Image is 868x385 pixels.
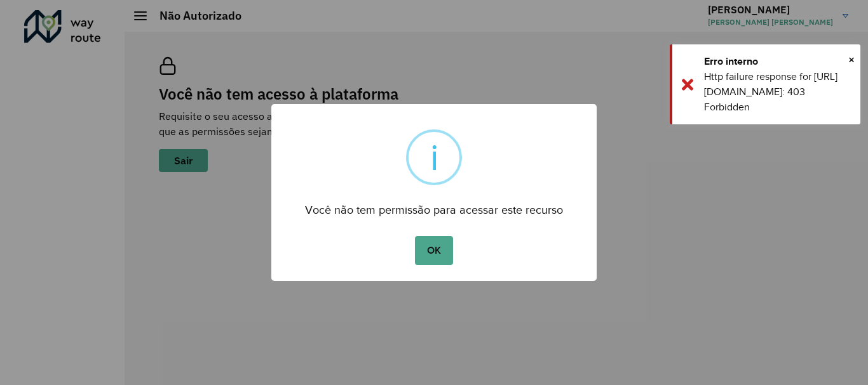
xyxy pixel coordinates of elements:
[704,54,851,69] div: Erro interno
[704,69,851,115] div: Http failure response for [URL][DOMAIN_NAME]: 403 Forbidden
[430,132,438,183] div: i
[848,50,855,69] button: Close
[848,50,855,69] span: ×
[271,192,597,220] div: Você não tem permissão para acessar este recurso
[415,236,452,265] button: OK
